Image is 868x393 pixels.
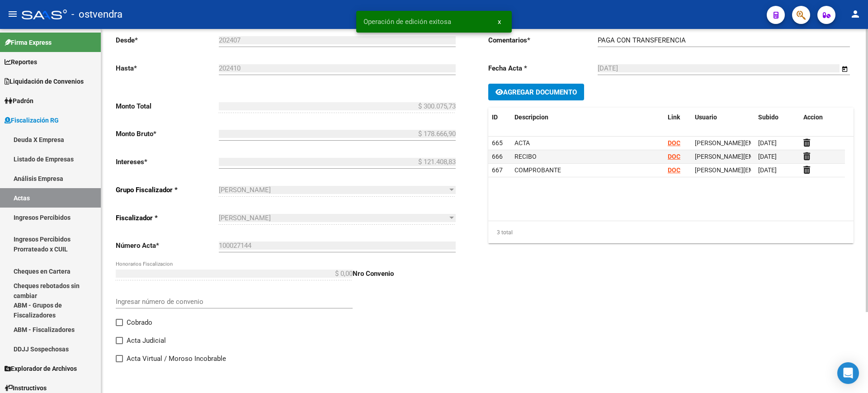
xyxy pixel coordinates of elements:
span: Padrón [5,96,33,106]
mat-icon: menu [7,9,18,19]
span: Link [668,114,680,121]
span: [PERSON_NAME] [219,214,271,222]
p: Hasta [116,63,219,73]
span: Firma Express [5,38,52,47]
span: Descripcion [514,114,548,121]
span: [DATE] [758,153,777,160]
p: Grupo Fiscalizador * [116,185,219,195]
span: [DATE] [758,139,777,147]
datatable-header-cell: Accion [800,108,845,127]
p: Fiscalizador * [116,213,219,223]
a: DOC [668,166,680,174]
span: COMPROBANTE [514,166,561,174]
button: x [491,14,508,30]
span: Usuario [695,114,717,121]
datatable-header-cell: Subido [755,108,800,127]
p: Monto Total [116,101,219,111]
span: [DATE] [758,166,777,174]
datatable-header-cell: Descripcion [511,108,664,127]
span: x [498,18,501,26]
span: Instructivos [5,383,47,393]
span: RECIBO [514,153,537,160]
span: [PERSON_NAME] [219,186,271,194]
a: DOC [668,153,680,160]
span: - ostvendra [71,5,123,24]
p: Número Acta [116,241,219,251]
span: Liquidación de Convenios [5,76,84,86]
span: ACTA [514,139,530,147]
span: Explorador de Archivos [5,364,77,374]
span: 665 [492,139,503,147]
span: Acta Judicial [127,335,166,346]
button: Agregar Documento [488,84,584,100]
span: Acta Virtual / Moroso Incobrable [127,353,226,364]
datatable-header-cell: ID [488,108,511,127]
span: Subido [758,114,778,121]
div: Open Intercom Messenger [837,362,859,384]
p: Comentarios [488,35,598,45]
div: 3 total [488,221,854,244]
span: Fiscalización RG [5,115,59,125]
span: 666 [492,153,503,160]
p: Desde [116,35,219,45]
span: Operación de edición exitosa [363,17,451,26]
p: Intereses [116,157,219,167]
span: 667 [492,166,503,174]
p: Nro Convenio [353,269,456,279]
span: Reportes [5,57,37,67]
p: Monto Bruto [116,129,219,139]
datatable-header-cell: Usuario [691,108,755,127]
mat-icon: person [850,9,861,19]
a: DOC [668,139,680,147]
span: Accion [803,114,823,121]
span: Agregar Documento [503,88,577,96]
span: ID [492,114,498,121]
p: Fecha Acta * [488,63,598,73]
datatable-header-cell: Link [664,108,691,127]
span: Cobrado [127,317,152,328]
